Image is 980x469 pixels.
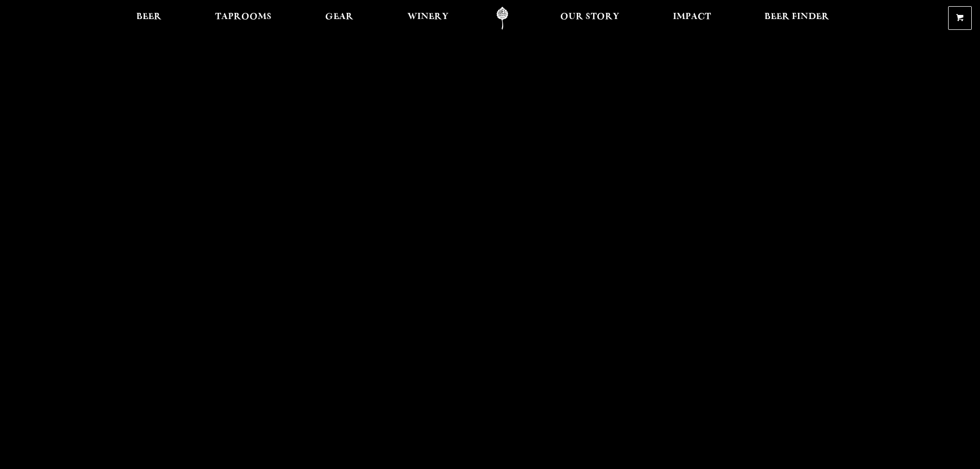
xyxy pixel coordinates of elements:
a: Impact [666,7,718,30]
a: Taprooms [208,7,278,30]
a: Odell Home [483,7,522,30]
a: Winery [401,7,455,30]
span: Gear [325,13,353,21]
span: Beer [136,13,162,21]
a: Beer Finder [758,7,836,30]
a: Gear [318,7,360,30]
span: Taprooms [215,13,272,21]
span: Impact [673,13,711,21]
span: Our Story [560,13,619,21]
span: Beer Finder [764,13,829,21]
span: Winery [407,13,449,21]
a: Our Story [554,7,626,30]
a: Beer [130,7,168,30]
